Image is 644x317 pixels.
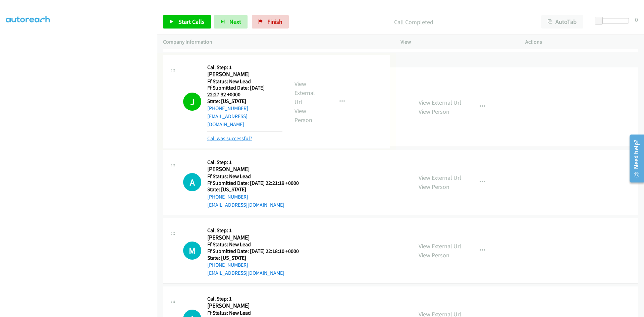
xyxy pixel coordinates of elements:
h5: Call Step: 1 [207,296,299,302]
a: Start Calls [163,15,211,29]
h2: [PERSON_NAME] [207,165,299,173]
h2: [PERSON_NAME] [207,70,282,78]
h2: [PERSON_NAME] [207,234,299,242]
h5: Ff Status: New Lead [207,241,299,248]
h5: Ff Status: New Lead [207,310,299,316]
span: Finish [267,18,282,25]
a: View External Url [294,80,315,106]
h1: M [183,242,201,260]
a: View External Url [419,242,461,250]
h5: Ff Submitted Date: [DATE] 22:18:10 +0000 [207,248,299,255]
h5: Call Step: 1 [207,64,282,71]
span: Next [229,18,241,25]
a: Call was successful? [207,135,252,142]
h5: Ff Status: New Lead [207,173,299,180]
div: The call is yet to be attempted [183,242,201,260]
a: View External Url [419,174,461,181]
h5: Ff Status: New Lead [207,78,282,85]
h5: Call Step: 1 [207,159,299,166]
button: Next [214,15,248,29]
h1: J [183,93,201,111]
a: [EMAIL_ADDRESS][DOMAIN_NAME] [207,113,248,127]
button: AutoTab [541,15,583,29]
h5: State: [US_STATE] [207,186,299,193]
a: [PHONE_NUMBER] [207,262,248,268]
p: Call Completed [298,17,529,27]
a: [PHONE_NUMBER] [207,105,248,111]
h5: Call Step: 1 [207,227,299,234]
h5: State: [US_STATE] [207,98,282,105]
h5: State: [US_STATE] [207,255,299,261]
div: The call is yet to be attempted [183,173,201,191]
div: Delay between calls (in seconds) [598,18,629,23]
h1: A [183,173,201,191]
iframe: Resource Center [625,132,644,185]
span: Start Calls [178,18,205,25]
p: Actions [525,38,638,46]
div: 0 [635,15,638,24]
h5: Ff Submitted Date: [DATE] 22:21:19 +0000 [207,180,299,187]
p: Company Information [163,38,388,46]
a: View Person [419,183,449,191]
a: [EMAIL_ADDRESS][DOMAIN_NAME] [207,270,284,276]
h2: [PERSON_NAME] [207,302,299,310]
h5: Ff Submitted Date: [DATE] 22:27:32 +0000 [207,85,282,98]
a: Finish [252,15,289,29]
a: [PHONE_NUMBER] [207,194,248,200]
a: [EMAIL_ADDRESS][DOMAIN_NAME] [207,202,284,208]
p: View [400,38,513,46]
a: View Person [294,107,312,124]
a: View Person [419,251,449,259]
